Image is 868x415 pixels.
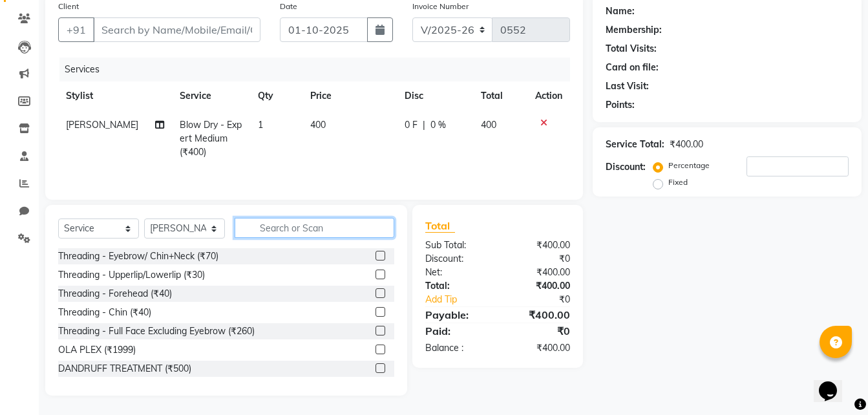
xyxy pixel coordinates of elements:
[58,343,136,357] div: OLA PLEX (₹1999)
[606,80,649,93] div: Last Visit:
[606,42,657,56] div: Total Visits:
[416,323,498,339] div: Paid:
[498,279,580,293] div: ₹400.00
[606,61,659,74] div: Card on file:
[58,325,255,338] div: Threading - Full Face Excluding Eyebrow (₹260)
[606,5,635,18] div: Name:
[66,119,138,131] span: [PERSON_NAME]
[606,98,635,112] div: Points:
[416,307,498,323] div: Payable:
[668,160,710,171] label: Percentage
[416,293,511,306] a: Add Tip
[58,287,172,301] div: Threading - Forehead (₹40)
[405,118,418,132] span: 0 F
[425,219,455,233] span: Total
[430,118,446,132] span: 0 %
[416,252,498,266] div: Discount:
[302,81,397,111] th: Price
[527,81,570,111] th: Action
[416,341,498,355] div: Balance :
[498,266,580,279] div: ₹400.00
[58,362,191,376] div: DANDRUFF TREATMENT (₹500)
[93,17,260,42] input: Search by Name/Mobile/Email/Code
[481,119,496,131] span: 400
[670,138,703,151] div: ₹400.00
[172,81,250,111] th: Service
[58,250,218,263] div: Threading - Eyebrow/ Chin+Neck (₹70)
[498,341,580,355] div: ₹400.00
[235,218,394,238] input: Search or Scan
[250,81,302,111] th: Qty
[412,1,469,12] label: Invoice Number
[416,279,498,293] div: Total:
[498,323,580,339] div: ₹0
[280,1,297,12] label: Date
[58,17,94,42] button: +91
[59,58,580,81] div: Services
[668,176,688,188] label: Fixed
[473,81,527,111] th: Total
[58,81,172,111] th: Stylist
[397,81,473,111] th: Disc
[498,239,580,252] div: ₹400.00
[180,119,242,158] span: Blow Dry - Expert Medium (₹400)
[310,119,326,131] span: 400
[416,239,498,252] div: Sub Total:
[814,363,855,402] iframe: chat widget
[58,1,79,12] label: Client
[606,23,662,37] div: Membership:
[606,160,646,174] div: Discount:
[258,119,263,131] span: 1
[416,266,498,279] div: Net:
[498,307,580,323] div: ₹400.00
[58,306,151,319] div: Threading - Chin (₹40)
[498,252,580,266] div: ₹0
[511,293,580,306] div: ₹0
[423,118,425,132] span: |
[606,138,664,151] div: Service Total:
[58,268,205,282] div: Threading - Upperlip/Lowerlip (₹30)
